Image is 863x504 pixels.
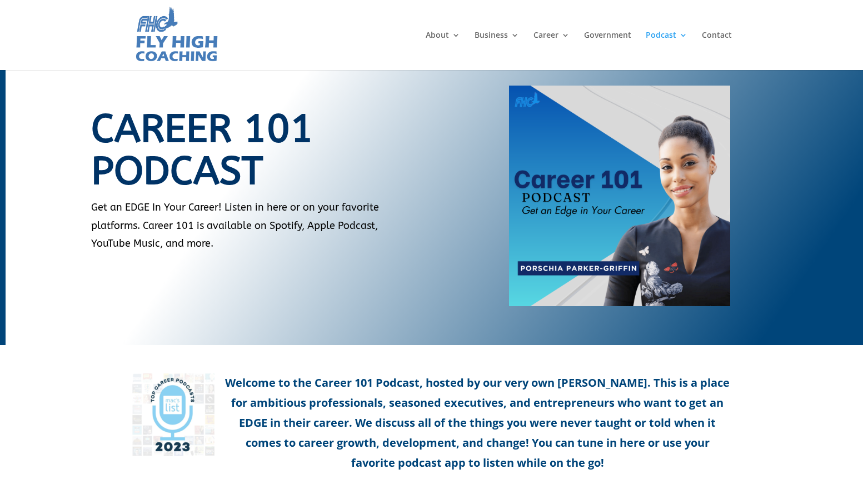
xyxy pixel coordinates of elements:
[475,31,519,70] a: Business
[426,31,460,70] a: About
[584,31,631,70] a: Government
[91,106,313,194] span: Career 101 Podcast
[702,31,732,70] a: Contact
[646,31,687,70] a: Podcast
[91,198,407,252] p: Get an EDGE In Your Career! Listen in here or on your favorite platforms. Career 101 is available...
[132,373,732,473] p: Welcome to the Career 101 Podcast, hosted by our very own [PERSON_NAME]. This is a place for ambi...
[134,6,219,64] img: Fly High Coaching
[509,86,730,306] img: Career 101 Podcast
[533,31,570,70] a: Career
